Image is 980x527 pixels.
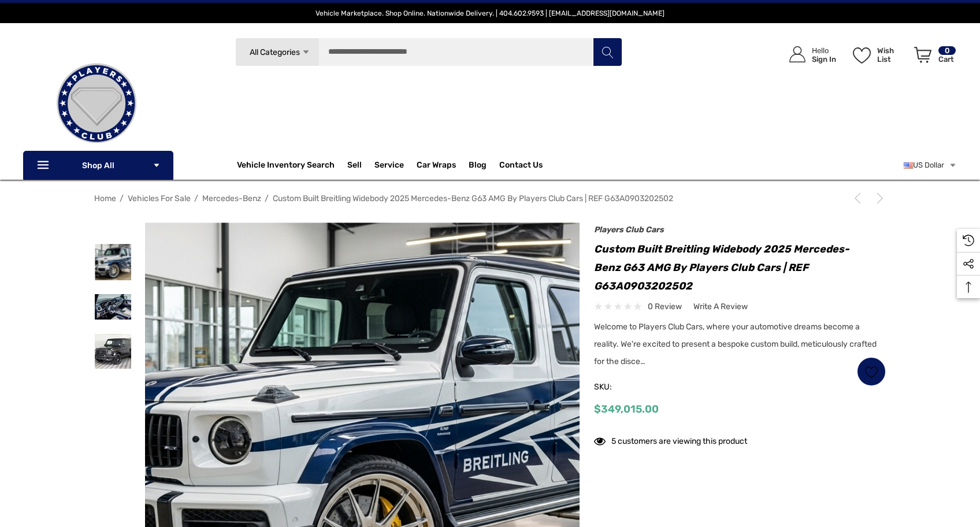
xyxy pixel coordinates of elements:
[857,357,886,386] a: Wish List
[914,47,931,63] svg: Review Your Cart
[963,235,974,246] svg: Recently Viewed
[374,160,404,173] a: Service
[938,55,956,64] p: Cart
[593,38,622,66] button: Search
[273,194,673,203] a: Custom Built Breitling Widebody 2025 Mercedes-Benz G63 AMG by Players Club Cars | REF G63A0903202502
[235,38,319,66] a: All Categories Icon Arrow Down Icon Arrow Up
[90,294,136,320] img: Custom Built Breitling Widebody 2025 Mercedes-Benz G63 AMG by Players Club Cars | REF G63A0903202502
[693,302,748,312] span: Write a Review
[812,46,836,55] p: Hello
[202,194,261,203] a: Mercedes-Benz
[347,154,374,177] a: Sell
[594,403,659,415] span: $349,015.00
[909,35,957,80] a: Cart with 0 items
[848,35,909,75] a: Wish List Wish List
[237,160,335,173] a: Vehicle Inventory Search
[693,299,748,314] a: Write a Review
[812,55,836,64] p: Sign In
[594,240,886,295] h1: Custom Built Breitling Widebody 2025 Mercedes-Benz G63 AMG by Players Club Cars | REF G63A0903202502
[594,225,664,235] a: Players Club Cars
[39,46,154,161] img: Players Club | Cars For Sale
[36,159,53,172] svg: Icon Line
[594,322,877,366] span: Welcome to Players Club Cars, where your automotive dreams become a reality. We're excited to pre...
[90,334,136,369] img: Custom Built Breitling Widebody 2025 Mercedes-Benz G63 AMG by Players Club Cars | REF G63A0903202502
[94,194,116,203] a: Home
[853,47,871,64] svg: Wish List
[852,192,868,204] a: Previous
[877,46,908,64] p: Wish List
[302,48,310,57] svg: Icon Arrow Down
[23,151,173,180] p: Shop All
[594,430,747,448] div: 5 customers are viewing this product
[963,258,974,270] svg: Social Media
[250,47,300,57] span: All Categories
[417,154,469,177] a: Car Wraps
[128,194,191,203] a: Vehicles For Sale
[776,35,842,75] a: Sign in
[417,160,456,173] span: Car Wraps
[865,365,878,378] svg: Wish List
[95,244,131,280] img: Custom Built Breitling Widebody 2025 Mercedes-Benz G63 AMG by Players Club Cars | REF G63A0903202502
[870,192,886,204] a: Next
[957,281,980,293] svg: Top
[315,9,665,17] span: Vehicle Marketplace. Shop Online. Nationwide Delivery. | 404.602.9593 | [EMAIL_ADDRESS][DOMAIN_NAME]
[789,46,805,62] svg: Icon User Account
[153,161,161,169] svg: Icon Arrow Down
[594,379,652,395] span: SKU:
[499,160,543,173] a: Contact Us
[469,160,487,173] a: Blog
[648,299,682,314] span: 0 review
[904,154,957,177] a: USD
[94,188,886,209] nav: Breadcrumb
[938,46,956,55] p: 0
[347,160,362,173] span: Sell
